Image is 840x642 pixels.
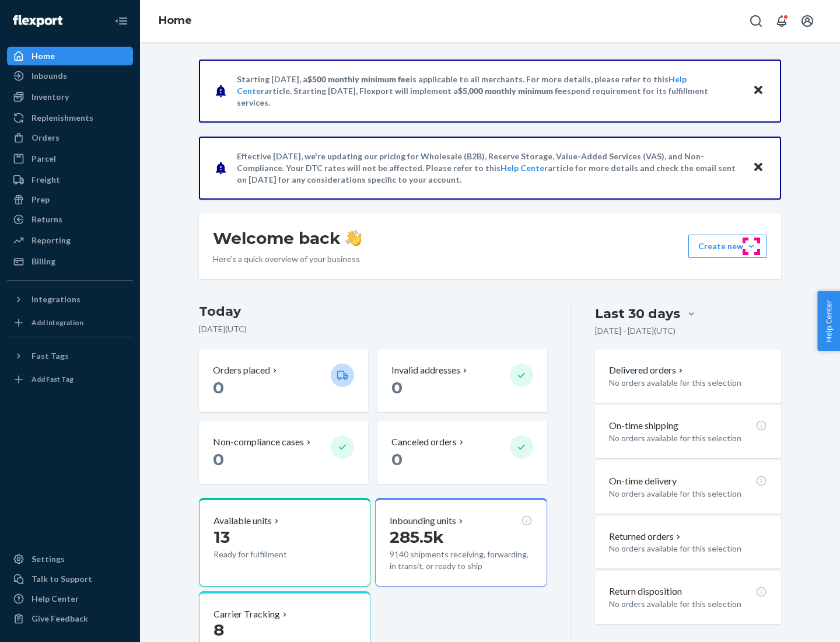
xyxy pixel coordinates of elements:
[7,313,133,332] a: Add Integration
[237,151,741,186] p: Effective [DATE], we're updating our pricing for Wholesale (B2B), Reserve Storage, Value-Added Se...
[307,74,410,84] span: $500 monthly minimum fee
[390,527,444,547] span: 285.5k
[213,449,224,469] span: 0
[213,608,280,621] p: Carrier Tracking
[199,323,547,335] p: [DATE] ( UTC )
[149,4,201,38] ol: breadcrumbs
[32,256,55,267] div: Billing
[595,305,680,323] div: Last 30 days
[609,364,685,377] button: Delivered orders
[213,514,272,528] p: Available units
[32,91,69,103] div: Inventory
[199,421,368,484] button: Non-compliance cases 0
[32,374,73,384] div: Add Fast Tag
[32,553,65,565] div: Settings
[7,609,133,628] button: Give Feedback
[7,210,133,229] a: Returns
[501,163,548,173] a: Help Center
[609,530,683,543] button: Returned orders
[7,109,133,127] a: Replenishments
[751,159,766,176] button: Close
[390,549,532,572] p: 9140 shipments receiving, forwarding, in transit, or ready to ship
[32,194,50,205] div: Prep
[7,128,133,147] a: Orders
[609,377,767,389] p: No orders available for this selection
[213,435,304,449] p: Non-compliance cases
[7,190,133,209] a: Prep
[32,317,83,327] div: Add Integration
[609,598,767,610] p: No orders available for this selection
[213,364,270,377] p: Orders placed
[688,235,767,258] button: Create new
[377,421,547,484] button: Canceled orders 0
[7,550,133,568] a: Settings
[159,14,192,27] a: Home
[7,67,133,85] a: Inbounds
[213,253,362,265] p: Here’s a quick overview of your business
[32,235,71,246] div: Reporting
[32,112,93,124] div: Replenishments
[458,86,567,96] span: $5,000 monthly minimum fee
[32,573,92,585] div: Talk to Support
[32,153,56,165] div: Parcel
[32,50,55,62] div: Home
[32,132,60,144] div: Orders
[213,620,224,640] span: 8
[213,378,224,397] span: 0
[817,291,840,351] button: Help Center
[213,527,230,547] span: 13
[609,543,767,554] p: No orders available for this selection
[32,174,60,186] div: Freight
[7,290,133,309] button: Integrations
[32,613,88,624] div: Give Feedback
[391,378,402,397] span: 0
[609,488,767,500] p: No orders available for this selection
[609,585,682,598] p: Return disposition
[7,589,133,608] a: Help Center
[32,214,62,225] div: Returns
[32,70,67,82] div: Inbounds
[213,549,321,560] p: Ready for fulfillment
[391,435,457,449] p: Canceled orders
[595,325,675,337] p: [DATE] - [DATE] ( UTC )
[609,419,678,432] p: On-time shipping
[391,364,460,377] p: Invalid addresses
[110,9,133,33] button: Close Navigation
[7,47,133,65] a: Home
[199,302,547,321] h3: Today
[7,149,133,168] a: Parcel
[237,74,741,109] p: Starting [DATE], a is applicable to all merchants. For more details, please refer to this article...
[391,449,402,469] span: 0
[770,9,793,33] button: Open notifications
[609,432,767,444] p: No orders available for this selection
[199,498,370,587] button: Available units13Ready for fulfillment
[744,9,768,33] button: Open Search Box
[7,88,133,106] a: Inventory
[377,350,547,412] button: Invalid addresses 0
[13,15,62,27] img: Flexport logo
[199,350,368,412] button: Orders placed 0
[32,350,69,362] div: Fast Tags
[751,82,766,99] button: Close
[7,370,133,389] a: Add Fast Tag
[375,498,547,587] button: Inbounding units285.5k9140 shipments receiving, forwarding, in transit, or ready to ship
[7,347,133,365] button: Fast Tags
[7,170,133,189] a: Freight
[7,252,133,271] a: Billing
[609,474,677,488] p: On-time delivery
[796,9,819,33] button: Open account menu
[213,228,362,249] h1: Welcome back
[32,593,79,605] div: Help Center
[390,514,456,528] p: Inbounding units
[32,294,80,305] div: Integrations
[7,570,133,588] a: Talk to Support
[7,231,133,250] a: Reporting
[345,230,362,246] img: hand-wave emoji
